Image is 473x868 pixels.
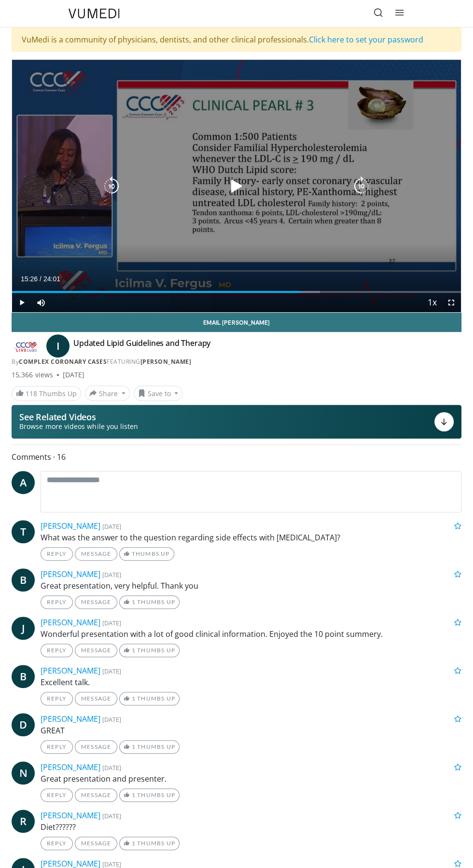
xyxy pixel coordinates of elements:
[102,667,121,675] small: [DATE]
[12,810,35,833] a: R
[12,471,35,494] a: A
[102,570,121,579] small: [DATE]
[63,370,84,380] div: [DATE]
[41,580,461,592] p: Great presentation, very helpful. Thank you
[41,665,100,676] a: [PERSON_NAME]
[26,389,37,398] span: 118
[119,837,180,850] a: 1 Thumbs Up
[12,665,35,688] a: B
[85,386,130,401] button: Share
[12,617,35,640] a: J
[19,412,138,422] p: See Related Videos
[21,275,38,283] span: 15:26
[132,743,136,750] span: 1
[134,386,183,401] button: Save to
[41,773,461,785] p: Great presentation and presenter.
[12,338,39,354] img: Complex Coronary Cases
[140,358,192,366] a: [PERSON_NAME]
[75,837,117,850] a: Message
[119,547,174,561] a: Thumbs Up
[19,422,138,431] span: Browse more videos while you listen
[40,275,42,283] span: /
[41,676,461,688] p: Excellent talk.
[442,293,461,312] button: Fullscreen
[102,619,121,627] small: [DATE]
[75,644,117,657] a: Message
[12,370,53,380] span: 15,366 views
[12,293,31,312] button: Play
[41,628,461,640] p: Wonderful presentation with a lot of good clinical information. Enjoyed the 10 point summery.
[41,532,461,543] p: What was the answer to the question regarding side effects with [MEDICAL_DATA]?
[75,788,117,802] a: Message
[12,60,461,312] video-js: Video Player
[12,358,461,366] div: By FEATURING
[12,568,35,592] a: B
[41,810,100,821] a: [PERSON_NAME]
[41,714,100,724] a: [PERSON_NAME]
[41,569,100,579] a: [PERSON_NAME]
[102,763,121,772] small: [DATE]
[46,334,70,358] a: I
[119,692,180,705] a: 1 Thumbs Up
[75,740,117,754] a: Message
[119,740,180,754] a: 1 Thumbs Up
[132,695,136,702] span: 1
[75,547,117,561] a: Message
[41,788,73,802] a: Reply
[41,644,73,657] a: Reply
[132,647,136,654] span: 1
[12,761,35,785] a: N
[422,293,442,312] button: Playback Rate
[41,547,73,561] a: Reply
[75,595,117,609] a: Message
[132,598,136,606] span: 1
[12,405,461,439] button: See Related Videos Browse more videos while you listen
[12,291,461,293] div: Progress Bar
[12,713,35,736] a: D
[132,840,136,847] span: 1
[102,522,121,531] small: [DATE]
[119,644,180,657] a: 1 Thumbs Up
[12,520,35,543] a: T
[75,692,117,705] a: Message
[12,451,461,463] span: Comments 16
[119,788,180,802] a: 1 Thumbs Up
[41,521,100,531] a: [PERSON_NAME]
[31,293,51,312] button: Mute
[309,34,423,45] a: Click here to set your password
[43,275,60,283] span: 24:01
[41,837,73,850] a: Reply
[41,740,73,754] a: Reply
[41,617,100,628] a: [PERSON_NAME]
[19,358,107,366] a: Complex Coronary Cases
[12,28,461,52] div: VuMedi is a community of physicians, dentists, and other clinical professionals.
[41,762,100,772] a: [PERSON_NAME]
[73,338,210,354] h4: Updated Lipid Guidelines and Therapy
[12,386,81,401] a: 118 Thumbs Up
[132,791,136,799] span: 1
[12,313,461,332] a: Email [PERSON_NAME]
[102,715,121,724] small: [DATE]
[41,692,73,705] a: Reply
[41,821,461,833] p: Diet??????
[41,595,73,609] a: Reply
[102,812,121,820] small: [DATE]
[119,595,180,609] a: 1 Thumbs Up
[41,725,461,736] p: GREAT
[69,9,120,18] img: VuMedi Logo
